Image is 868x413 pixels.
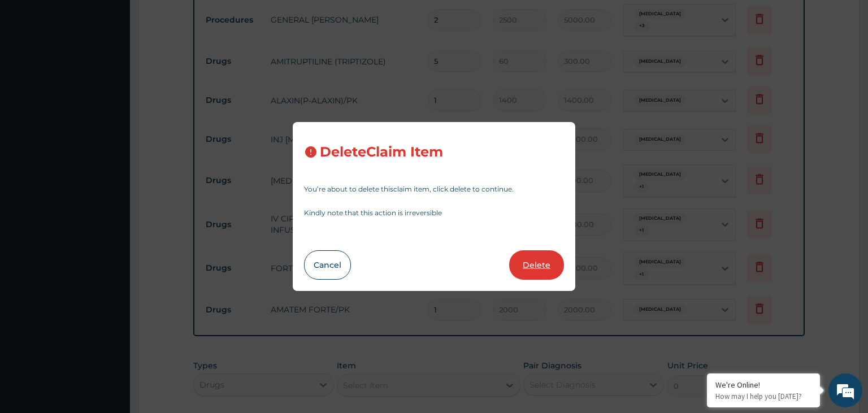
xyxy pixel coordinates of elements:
[715,380,811,390] div: We're Online!
[715,392,811,401] p: How may I help you today?
[21,56,46,85] img: d_794563401_company_1708531726252_794563401
[6,285,215,324] textarea: Type your message and hit 'Enter'
[304,210,564,216] p: Kindly note that this action is irreversible
[304,250,351,280] button: Cancel
[59,63,190,78] div: Chat with us now
[304,186,564,193] p: You’re about to delete this claim item , click delete to continue.
[320,145,443,160] h3: Delete Claim Item
[509,250,564,280] button: Delete
[66,131,156,245] span: We're online!
[185,6,212,33] div: Minimize live chat window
